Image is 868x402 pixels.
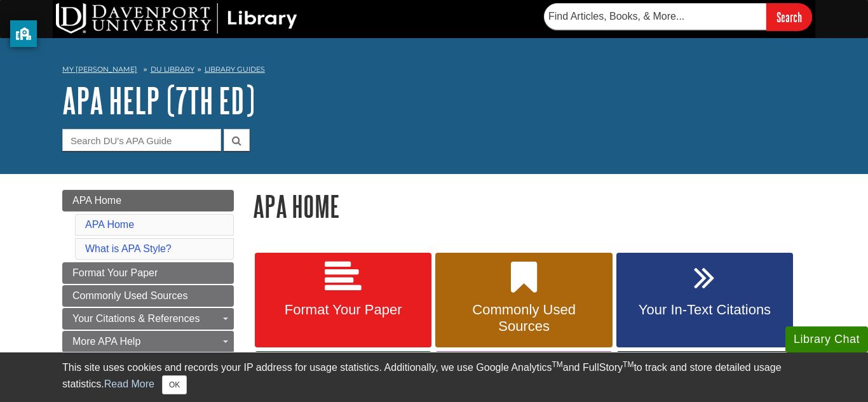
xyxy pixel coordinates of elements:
[72,290,187,301] span: Commonly Used Sources
[62,190,234,211] a: APA Home
[785,326,868,352] button: Library Chat
[623,360,634,369] sup: TM
[255,253,431,348] a: Format Your Paper
[62,64,137,75] a: My [PERSON_NAME]
[253,190,806,222] h1: APA Home
[616,253,793,348] a: Your In-Text Citations
[205,65,265,74] a: Library Guides
[10,20,37,47] button: privacy banner
[62,331,234,352] a: More APA Help
[62,61,806,81] nav: breadcrumb
[104,379,154,389] a: Read More
[626,302,783,318] span: Your In-Text Citations
[62,285,234,307] a: Commonly Used Sources
[552,360,562,369] sup: TM
[766,3,812,30] input: Search
[62,81,255,120] a: APA Help (7th Ed)
[544,3,766,30] input: Find Articles, Books, & More...
[85,219,134,230] a: APA Home
[445,302,602,335] span: Commonly Used Sources
[56,3,297,34] img: DU Library
[62,129,221,151] input: Search DU's APA Guide
[151,65,194,74] a: DU Library
[85,243,172,254] a: What is APA Style?
[435,253,612,348] a: Commonly Used Sources
[264,302,422,318] span: Format Your Paper
[72,313,200,324] span: Your Citations & References
[544,3,812,30] form: Searches DU Library's articles, books, and more
[62,360,806,394] div: This site uses cookies and records your IP address for usage statistics. Additionally, we use Goo...
[72,267,158,278] span: Format Your Paper
[62,308,234,330] a: Your Citations & References
[72,336,140,347] span: More APA Help
[72,195,121,206] span: APA Home
[62,262,234,284] a: Format Your Paper
[162,375,187,394] button: Close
